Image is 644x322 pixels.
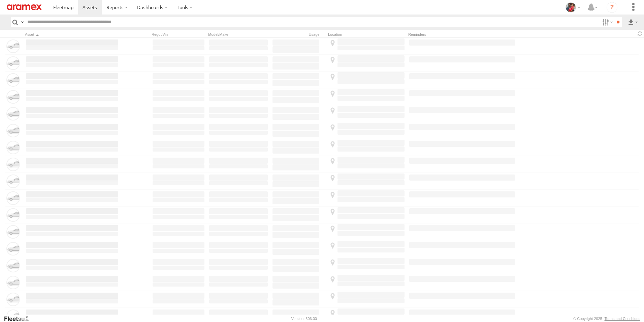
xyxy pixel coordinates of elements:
div: Location [328,32,406,37]
i: ? [607,2,617,13]
div: Reminders [408,32,516,37]
div: Version: 306.00 [291,317,317,321]
div: Rego./Vin [152,32,205,37]
div: © Copyright 2025 - [573,317,640,321]
label: Export results as... [627,17,639,27]
div: Click to Sort [25,32,119,37]
a: Terms and Conditions [605,317,640,321]
div: Usage [271,32,325,37]
div: Model/Make [208,32,269,37]
label: Search Filter Options [600,17,614,27]
div: Moncy Varghese [563,2,583,12]
a: Visit our Website [4,315,35,322]
label: Search Query [20,17,25,27]
span: Refresh [636,30,644,37]
img: aramex-logo.svg [7,4,42,10]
